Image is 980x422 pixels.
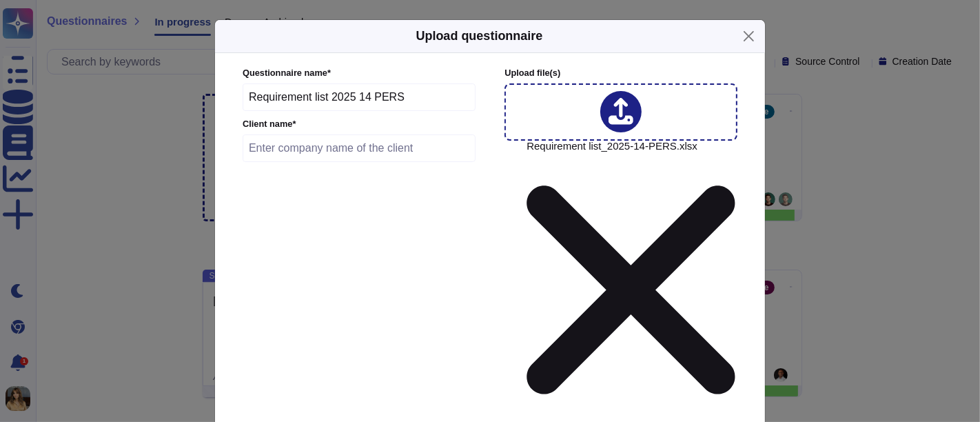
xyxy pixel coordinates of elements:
label: Questionnaire name [243,69,476,78]
input: Enter questionnaire name [243,83,476,111]
label: Client name [243,120,476,129]
span: Upload file (s) [504,68,560,78]
button: Close [738,26,759,47]
input: Enter company name of the client [243,134,476,162]
h5: Upload questionnaire [416,27,542,46]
